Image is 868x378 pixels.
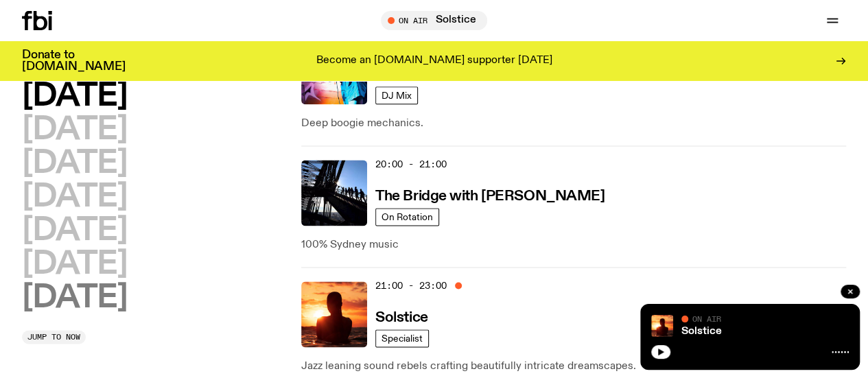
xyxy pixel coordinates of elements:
button: [DATE] [22,115,127,145]
p: Deep boogie mechanics. [301,115,846,132]
a: Specialist [375,329,429,347]
span: DJ Mix [382,91,412,101]
button: [DATE] [22,182,127,213]
button: On AirSolstice [381,11,487,30]
a: On Rotation [375,208,439,226]
span: 21:00 - 23:00 [375,279,447,292]
button: Jump to now [22,330,86,344]
h3: The Bridge with [PERSON_NAME] [375,189,605,204]
span: On Air [692,314,721,323]
a: DJ Mix [375,86,418,104]
h3: Solstice [375,311,427,325]
img: A girl standing in the ocean as waist level, staring into the rise of the sun. [301,281,367,347]
span: Tune in live [396,15,480,25]
a: Solstice [375,308,427,325]
span: Jump to now [27,333,80,341]
p: 100% Sydney music [301,237,846,253]
img: A girl standing in the ocean as waist level, staring into the rise of the sun. [651,315,673,337]
a: The Bridge with [PERSON_NAME] [375,187,605,204]
h3: Donate to [DOMAIN_NAME] [22,49,126,73]
img: People climb Sydney's Harbour Bridge [301,160,367,226]
button: [DATE] [22,249,127,280]
button: [DATE] [22,215,127,246]
button: [DATE] [22,81,127,112]
p: Become an [DOMAIN_NAME] supporter [DATE] [316,55,552,67]
button: [DATE] [22,148,127,179]
a: Solstice [681,326,722,337]
span: On Rotation [382,212,433,222]
button: [DATE] [22,283,127,314]
span: 20:00 - 21:00 [375,158,447,171]
p: Jazz leaning sound rebels crafting beautifully intricate dreamscapes. [301,358,846,375]
span: Specialist [382,333,423,344]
